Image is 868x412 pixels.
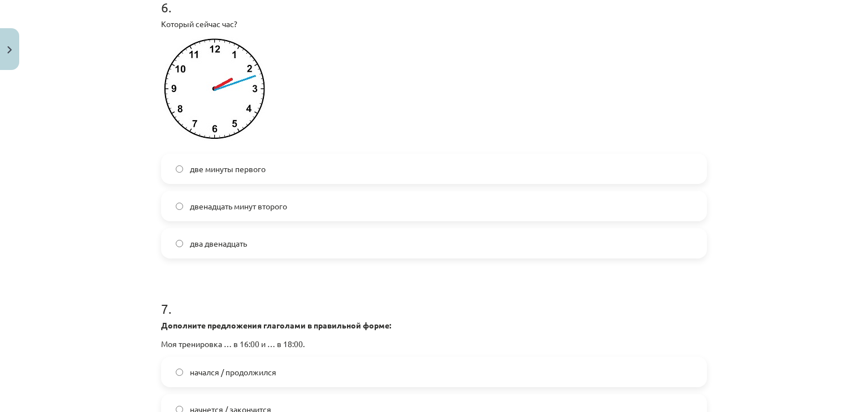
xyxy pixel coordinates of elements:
[176,369,183,376] input: начался / продолжился
[190,163,266,175] span: две минуты первого
[176,165,183,173] input: две минуты первого
[190,238,247,249] span: два двенадцать
[161,320,391,330] strong: Дополните предложения глаголами в правильной форме:
[176,203,183,210] input: двенадцать минут второго
[161,281,707,316] h1: 7 .
[161,37,271,147] img: Который сейчас час?
[190,200,287,212] span: двенадцать минут второго
[161,18,707,30] p: Который сейчас час?
[176,240,183,247] input: два двенадцать
[161,338,707,350] p: Моя тренировка … в 16:00 и … в 18:00.
[7,46,12,54] img: icon-close-lesson-0947bae3869378f0d4975bcd49f059093ad1ed9edebbc8119c70593378902aed.svg
[190,366,276,378] span: начался / продолжился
